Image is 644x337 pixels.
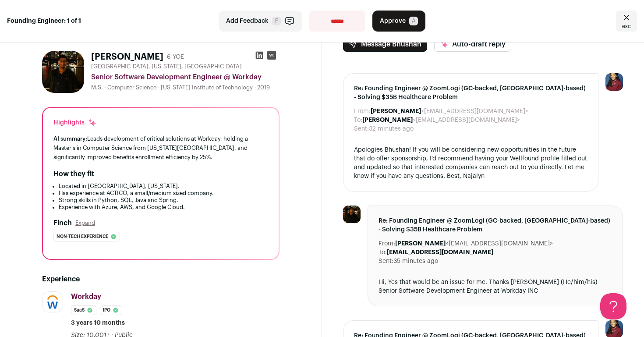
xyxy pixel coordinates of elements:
dd: 35 minutes ago [393,257,438,266]
span: [GEOGRAPHIC_DATA], [US_STATE], [GEOGRAPHIC_DATA] [91,63,242,70]
span: Re: Founding Engineer @ ZoomLogi (GC-backed, [GEOGRAPHIC_DATA]-based) - Solving $35B Healthcare P... [379,216,612,234]
div: Hi, Yes that would be an issue for me. Thanks [PERSON_NAME] (He/him/his) Senior Software Developm... [379,278,612,295]
dt: From: [354,107,371,116]
li: Strong skills in Python, SQL, Java and Spring. [59,197,268,204]
span: F [272,17,281,25]
div: 6 YOE [167,53,184,61]
b: [PERSON_NAME] [362,117,413,123]
dt: Sent: [354,124,369,133]
li: Has experience at ACTICO, a small/medium sized company. [59,190,268,197]
div: Highlights [53,118,97,127]
iframe: Help Scout Beacon - Open [600,293,626,319]
div: Apologies Bhushan! If you will be considering new opportunities in the future that do offer spons... [354,145,587,181]
dd: 32 minutes ago [369,124,414,133]
b: [EMAIL_ADDRESS][DOMAIN_NAME] [387,249,493,255]
button: Expand [75,220,95,227]
li: Experience with Azure, AWS, and Google Cloud. [59,204,268,211]
span: esc [622,23,631,30]
span: 3 years 10 months [71,319,125,327]
img: 77672c1a34fcd151eaac545b985260f687b30f34415192c03f789195794dc3b6 [42,51,84,93]
div: Senior Software Development Engineer @ Workday [91,72,280,82]
h2: How they fit [53,169,94,179]
img: 10010497-medium_jpg [605,73,623,91]
h2: Experience [42,274,280,284]
strong: Founding Engineer: 1 of 1 [7,17,81,25]
b: [PERSON_NAME] [395,241,446,247]
span: Workday [71,293,101,300]
span: A [409,17,418,25]
a: Close [616,11,637,32]
h2: Finch [53,218,72,228]
button: Add Feedback F [219,11,302,32]
li: Located in [GEOGRAPHIC_DATA], [US_STATE]. [59,183,268,190]
span: Approve [380,17,406,25]
img: f07747d9b8bb847fb50f61b6ac2d581358a6928a60e0b530638f9b7334f989e1.jpg [42,292,63,312]
dd: <[EMAIL_ADDRESS][DOMAIN_NAME]> [371,107,528,116]
div: M.S. - Computer Science - [US_STATE] Institute of Technology - 2019 [91,84,280,91]
dd: <[EMAIL_ADDRESS][DOMAIN_NAME]> [395,239,553,248]
span: Re: Founding Engineer @ ZoomLogi (GC-backed, [GEOGRAPHIC_DATA]-based) - Solving $35B Healthcare P... [354,84,587,102]
span: Add Feedback [226,17,269,25]
li: IPO [100,305,122,315]
span: AI summary: [53,136,87,142]
dt: Sent: [379,257,393,266]
dd: <[EMAIL_ADDRESS][DOMAIN_NAME]> [362,116,520,124]
h1: [PERSON_NAME] [91,51,163,63]
button: Message Bhushan [343,37,427,52]
button: Approve A [372,11,425,32]
img: 77672c1a34fcd151eaac545b985260f687b30f34415192c03f789195794dc3b6 [343,206,361,223]
dt: From: [379,239,395,248]
dt: To: [354,116,362,124]
li: SaaS [71,305,96,315]
b: [PERSON_NAME] [371,108,421,114]
span: Non-tech experience [57,232,108,241]
button: Auto-draft reply [434,37,511,52]
dt: To: [379,248,387,257]
div: Leads development of critical solutions at Workday, holding a Master's in Computer Science from [... [53,134,268,162]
